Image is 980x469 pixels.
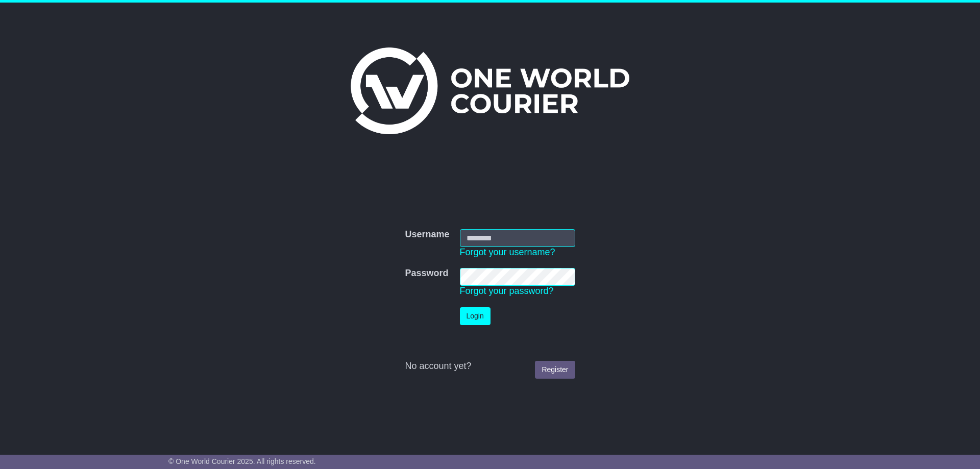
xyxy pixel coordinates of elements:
label: Username [405,229,449,240]
a: Register [535,361,575,379]
button: Login [460,307,491,325]
label: Password [405,268,448,279]
span: © One World Courier 2025. All rights reserved. [168,457,316,465]
a: Forgot your username? [460,247,555,257]
a: Forgot your password? [460,286,554,296]
div: No account yet? [405,361,575,372]
img: One World [351,47,629,134]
